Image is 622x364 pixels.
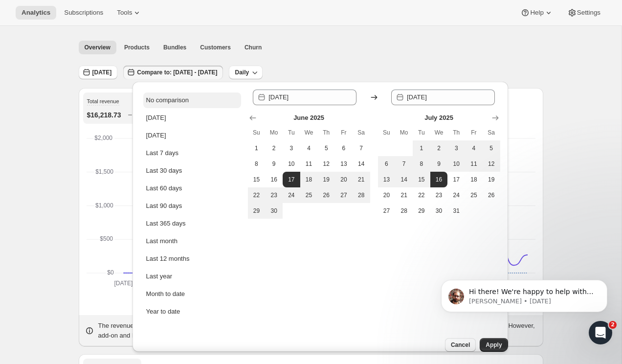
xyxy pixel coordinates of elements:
span: Customers [200,44,231,51]
div: Last 12 months [146,254,190,264]
th: Tuesday [283,125,300,140]
button: Friday July 4 2025 [465,140,483,156]
span: 24 [287,191,296,199]
span: 1 [417,144,426,152]
span: Sa [487,129,496,136]
div: Last month [146,236,178,246]
button: Tools [111,6,148,20]
th: Wednesday [430,125,448,140]
span: Bundles [163,44,186,51]
button: Wednesday June 25 2025 [300,187,318,203]
span: 2 [434,144,444,152]
button: Last 60 days [143,181,241,196]
button: Last 12 months [143,251,241,267]
p: The revenue categories shown may overlap. For instance, revenue from recurring add-ons and bundle... [98,321,537,341]
span: Help [530,9,543,17]
button: Tuesday June 24 2025 [283,187,300,203]
span: 18 [469,176,479,183]
span: 30 [434,207,444,215]
button: Saturday July 12 2025 [483,156,500,172]
text: $0 [107,269,114,276]
span: Subscriptions [64,9,103,17]
iframe: Intercom live chat [589,321,612,344]
span: 8 [252,160,262,168]
div: No comparison [146,95,189,105]
button: Compare to: [DATE] - [DATE] [123,66,223,79]
span: 6 [339,144,349,152]
button: Saturday June 28 2025 [353,187,370,203]
button: Last year [143,269,241,284]
span: 22 [417,191,426,199]
button: Tuesday June 10 2025 [283,156,300,172]
button: No comparison [143,92,241,108]
span: 18 [304,176,314,183]
span: Apply [486,341,502,349]
button: Tuesday July 8 2025 [413,156,430,172]
button: Thursday July 17 2025 [447,172,465,187]
th: Tuesday [413,125,430,140]
span: 4 [469,144,479,152]
span: 10 [451,160,461,168]
span: 12 [321,160,331,168]
button: Last 30 days [143,163,241,179]
span: 19 [487,176,496,183]
span: 9 [434,160,444,168]
button: Wednesday July 23 2025 [430,187,448,203]
button: Monday June 30 2025 [265,203,283,219]
button: [DATE] [143,128,241,143]
span: 12 [487,160,496,168]
button: Apply [480,338,508,352]
th: Thursday [317,125,335,140]
button: Wednesday July 30 2025 [430,203,448,219]
button: Thursday June 12 2025 [317,156,335,172]
span: 14 [399,176,409,183]
span: 4 [304,144,314,152]
span: Total revenue [87,98,119,104]
button: Thursday July 3 2025 [447,140,465,156]
iframe: Intercom notifications message [426,259,622,338]
button: Friday June 6 2025 [335,140,353,156]
span: Th [451,129,461,136]
span: 6 [382,160,392,168]
button: Sunday June 8 2025 [248,156,266,172]
button: Sunday July 20 2025 [378,187,396,203]
span: Overview [85,44,111,51]
th: Sunday [248,125,266,140]
button: Tuesday July 22 2025 [413,187,430,203]
button: Help [514,6,559,20]
button: Monday June 9 2025 [265,156,283,172]
span: Fr [339,129,349,136]
button: Monday July 7 2025 [395,156,413,172]
button: Friday June 13 2025 [335,156,353,172]
span: 24 [451,191,461,199]
button: Sunday June 1 2025 [248,140,266,156]
button: [DATE] [79,66,118,79]
span: 7 [399,160,409,168]
span: Tools [117,9,132,17]
div: [DATE] [146,131,166,140]
button: Friday July 18 2025 [465,172,483,187]
button: Saturday July 19 2025 [483,172,500,187]
text: $1,000 [95,202,113,209]
span: 16 [269,176,279,183]
button: Last 90 days [143,198,241,214]
button: Sunday July 6 2025 [378,156,396,172]
th: Friday [465,125,483,140]
span: 7 [356,144,366,152]
button: Sunday July 13 2025 [378,172,396,187]
span: Su [382,129,392,136]
button: Daily [229,66,263,79]
span: 14 [356,160,366,168]
button: Year to date [143,304,241,319]
button: Tuesday July 1 2025 [413,140,430,156]
span: 21 [399,191,409,199]
div: Last 60 days [146,183,182,193]
span: Th [321,129,331,136]
span: Tu [417,129,426,136]
button: Thursday June 5 2025 [317,140,335,156]
button: Sunday June 22 2025 [248,187,266,203]
button: Wednesday June 18 2025 [300,172,318,187]
span: 25 [304,191,314,199]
